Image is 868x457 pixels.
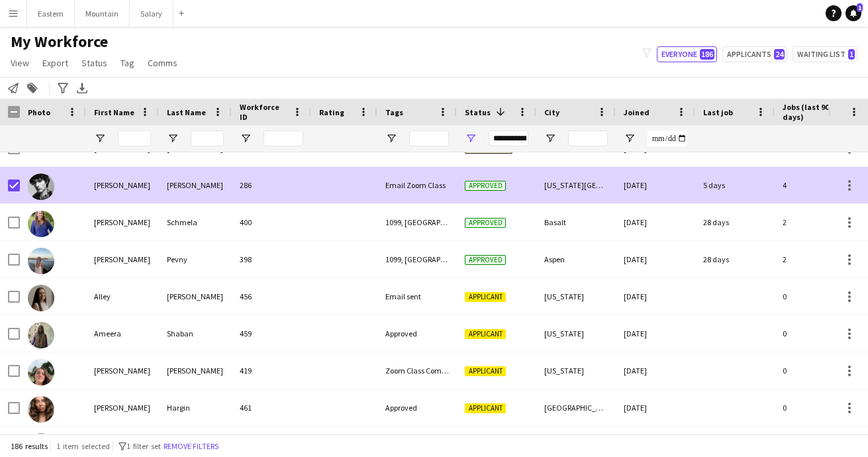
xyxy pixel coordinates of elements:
div: [DATE] [616,352,695,389]
div: [PERSON_NAME] [86,352,159,389]
span: Joined [624,107,650,117]
div: 0 [775,389,861,426]
span: 24 [774,49,785,60]
button: Waiting list1 [793,46,857,62]
span: Last job [703,107,733,117]
img: Delaney Hargin [28,396,54,423]
img: Sophia Pevny [28,248,54,274]
button: Open Filter Menu [544,132,556,144]
span: Workforce ID [240,102,287,122]
div: 2 [775,204,861,240]
app-action-btn: Notify workforce [5,80,21,96]
span: Rating [319,107,344,117]
app-action-btn: Export XLSX [74,80,90,96]
div: 419 [232,352,311,389]
div: 0 [775,278,861,315]
button: Open Filter Menu [167,132,179,144]
div: [PERSON_NAME] [159,167,232,203]
div: [US_STATE] [536,315,616,352]
div: [DATE] [616,278,695,315]
div: Approved [377,315,457,352]
input: Last Name Filter Input [191,130,224,146]
div: [PERSON_NAME] [86,167,159,203]
button: Open Filter Menu [385,132,397,144]
div: Ameera [86,315,159,352]
div: 28 days [695,204,775,240]
app-action-btn: Advanced filters [55,80,71,96]
div: [DATE] [616,204,695,240]
div: [US_STATE] [536,352,616,389]
span: Jobs (last 90 days) [783,102,837,122]
span: Status [465,107,491,117]
span: Status [81,57,107,69]
div: Approved [377,389,457,426]
a: Comms [142,54,183,72]
button: Open Filter Menu [465,132,477,144]
img: Alley Bowman [28,285,54,311]
button: Mountain [75,1,130,26]
div: [US_STATE][GEOGRAPHIC_DATA] [536,167,616,203]
input: First Name Filter Input [118,130,151,146]
span: Applicant [465,292,506,302]
button: Salary [130,1,173,26]
div: 2 [775,241,861,278]
span: 1 filter set [126,441,161,451]
span: 1 [857,3,863,12]
app-action-btn: Add to tag [24,80,40,96]
span: First Name [94,107,134,117]
div: [DATE] [616,167,695,203]
img: Anna Siragusa [28,359,54,385]
div: [PERSON_NAME] [86,204,159,240]
div: 400 [232,204,311,240]
button: Open Filter Menu [240,132,252,144]
div: 0 [775,315,861,352]
div: Hargin [159,389,232,426]
div: Basalt [536,204,616,240]
button: Open Filter Menu [624,132,636,144]
div: 5 days [695,167,775,203]
img: Ameera Shaban [28,322,54,348]
div: 398 [232,241,311,278]
input: Tags Filter Input [409,130,449,146]
div: 1099, [GEOGRAPHIC_DATA], [DEMOGRAPHIC_DATA], [GEOGRAPHIC_DATA] [377,241,457,278]
span: Applicant [465,403,506,413]
div: Zoom Class Completed [377,352,457,389]
div: [US_STATE] [536,278,616,315]
a: Tag [115,54,140,72]
div: Shaban [159,315,232,352]
span: 1 [848,49,855,60]
img: Haley Schmela [28,211,54,237]
span: Comms [148,57,177,69]
span: Photo [28,107,50,117]
div: Alley [86,278,159,315]
div: [DATE] [616,241,695,278]
div: [DATE] [616,389,695,426]
button: Remove filters [161,439,221,454]
a: View [5,54,34,72]
div: 28 days [695,241,775,278]
input: Workforce ID Filter Input [264,130,303,146]
span: Applicant [465,366,506,376]
button: Everyone186 [657,46,717,62]
div: [PERSON_NAME] [159,278,232,315]
span: City [544,107,559,117]
div: 456 [232,278,311,315]
div: [PERSON_NAME] [86,241,159,278]
span: Tags [385,107,403,117]
button: Applicants24 [722,46,787,62]
div: 0 [775,352,861,389]
div: [DATE] [616,315,695,352]
a: 1 [845,5,861,21]
span: View [11,57,29,69]
div: [GEOGRAPHIC_DATA] [536,389,616,426]
span: Approved [465,181,506,191]
div: 461 [232,389,311,426]
span: Export [42,57,68,69]
span: Approved [465,255,506,265]
div: [PERSON_NAME] [159,352,232,389]
div: [PERSON_NAME] [86,389,159,426]
span: 1 item selected [56,441,110,451]
div: 459 [232,315,311,352]
div: Aspen [536,241,616,278]
div: 4 [775,167,861,203]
